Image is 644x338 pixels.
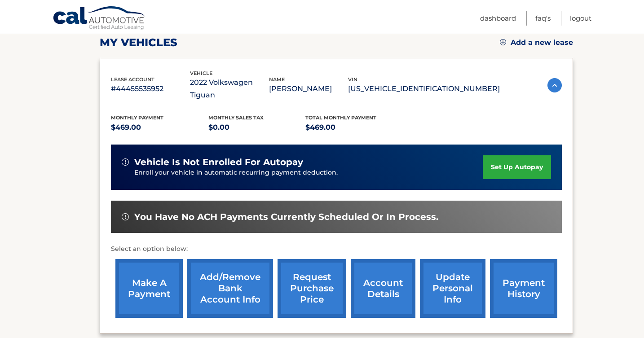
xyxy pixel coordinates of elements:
[500,39,506,45] img: add.svg
[134,168,483,178] p: Enroll your vehicle in automatic recurring payment deduction.
[483,155,551,179] a: set up autopay
[305,114,376,121] span: Total Monthly Payment
[348,76,357,83] span: vin
[100,36,177,49] h2: my vehicles
[351,259,415,318] a: account details
[111,121,208,134] p: $469.00
[208,121,306,134] p: $0.00
[122,158,129,166] img: alert-white.svg
[535,11,551,26] a: FAQ's
[111,244,562,255] p: Select an option below:
[420,259,485,318] a: update personal info
[115,259,183,318] a: make a payment
[187,259,273,318] a: Add/Remove bank account info
[570,11,591,26] a: Logout
[500,38,573,47] a: Add a new lease
[111,83,190,95] p: #44455535952
[134,157,303,168] span: vehicle is not enrolled for autopay
[490,259,557,318] a: payment history
[122,213,129,220] img: alert-white.svg
[269,83,348,95] p: [PERSON_NAME]
[208,114,264,121] span: Monthly sales Tax
[53,6,147,32] a: Cal Automotive
[111,114,163,121] span: Monthly Payment
[480,11,516,26] a: Dashboard
[190,70,212,76] span: vehicle
[547,78,562,92] img: accordion-active.svg
[269,76,285,83] span: name
[348,83,500,95] p: [US_VEHICLE_IDENTIFICATION_NUMBER]
[190,76,269,101] p: 2022 Volkswagen Tiguan
[111,76,154,83] span: lease account
[305,121,403,134] p: $469.00
[134,211,438,223] span: You have no ACH payments currently scheduled or in process.
[278,259,346,318] a: request purchase price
